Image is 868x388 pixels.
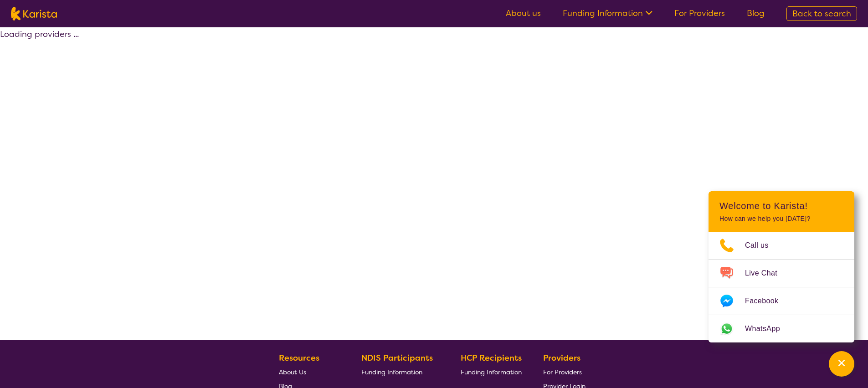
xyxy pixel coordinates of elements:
span: Funding Information [361,368,422,376]
a: Funding Information [361,365,440,379]
a: Back to search [786,6,857,21]
ul: Choose channel [709,232,854,342]
b: NDIS Participants [361,352,433,363]
span: Funding Information [461,368,522,376]
button: Channel Menu [829,351,854,377]
a: Funding Information [563,8,652,19]
span: Facebook [745,294,789,308]
span: Call us [745,239,780,252]
img: Karista logo [11,7,57,20]
b: Providers [543,352,580,363]
a: Blog [747,8,765,19]
span: About Us [279,368,306,376]
b: HCP Recipients [461,352,522,363]
b: Resources [279,352,319,363]
span: Back to search [792,8,851,19]
h2: Welcome to Karista! [719,200,843,211]
a: About Us [279,365,340,379]
span: WhatsApp [745,322,791,336]
a: For Providers [674,8,725,19]
span: For Providers [543,368,582,376]
span: Live Chat [745,266,788,280]
div: Channel Menu [709,191,854,342]
a: Web link opens in a new tab. [709,315,854,342]
a: For Providers [543,365,586,379]
a: About us [506,8,541,19]
a: Funding Information [461,365,522,379]
p: How can we help you [DATE]? [719,215,843,223]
